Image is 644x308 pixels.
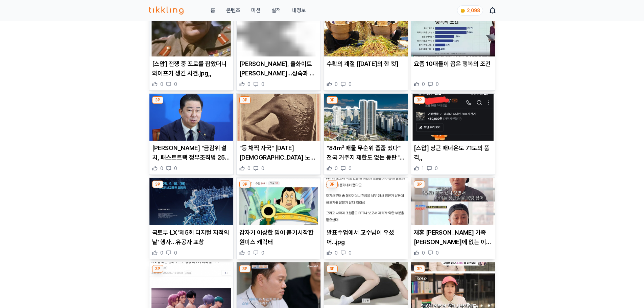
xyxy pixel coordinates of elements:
div: 3P 갑자기 이상한 밈이 붙기시작한 원피스 캐릭터 갑자기 이상한 밈이 붙기시작한 원피스 캐릭터 0 0 [236,177,321,259]
p: "등 채찍 자국" [DATE] [DEMOGRAPHIC_DATA] 노예 사진 없애라 [239,143,318,162]
img: 갑자기 이상한 밈이 붙기시작한 원피스 캐릭터 [237,178,320,225]
img: 수확의 계절 [오늘의 한 컷] [324,9,408,56]
div: 3P [239,96,251,104]
span: 0 [422,81,425,88]
span: 0 [335,165,338,172]
span: 0 [261,165,264,172]
p: [스압] 전쟁 중 포로를 잡았더니 와이프가 생긴 사건.jpg,, [152,59,231,78]
span: 1 [422,165,424,172]
span: 0 [349,165,352,172]
img: 김병기 "금감위 설치, 패스트트랙 정부조직법 25일 본회의 처리" [149,94,233,141]
span: 0 [174,81,177,88]
div: 3P [152,96,163,104]
div: 3P 수확의 계절 [오늘의 한 컷] 수확의 계절 [[DATE]의 한 컷] 0 0 [324,9,408,91]
span: 0 [247,250,251,256]
img: 티끌링 [149,6,184,15]
span: 2,098 [467,8,480,13]
div: 3P 국토부·LX '제5회 디지털 지적의 날' 행사…유공자 표창 국토부·LX '제5회 디지털 지적의 날' 행사…유공자 표창 0 0 [149,177,234,259]
a: 홈 [211,6,215,15]
span: 0 [160,81,163,88]
img: 발표수업에서 교수님이 우셨어...jpg [324,178,408,225]
div: 3P [239,181,251,188]
p: [PERSON_NAME], 올화이트 [PERSON_NAME]…성숙과 청아 오가는 매력 [화보] [239,59,318,78]
div: 3P 요즘 10대들이 꼽은 행복의 조건 요즘 10대들이 꼽은 행복의 조건 0 0 [411,9,495,91]
div: 3P [414,265,425,273]
a: 콘텐츠 [226,6,240,15]
span: 0 [422,250,425,256]
div: 3P 재혼 김병만 가족사진에 없는 이유 "사람들 눈치 봤다" 재혼 [PERSON_NAME] 가족[PERSON_NAME]에 없는 이유 "사람들 눈치 봤다" 0 0 [411,177,495,259]
span: 0 [435,165,438,172]
span: 0 [174,250,177,256]
p: 발표수업에서 교수님이 우셨어...jpg [327,228,405,247]
img: 국토부·LX '제5회 디지털 지적의 날' 행사…유공자 표창 [149,178,233,225]
p: 재혼 [PERSON_NAME] 가족[PERSON_NAME]에 없는 이유 "사람들 눈치 봤다" [414,228,492,247]
span: 0 [335,81,338,88]
div: 3P [414,181,425,188]
img: 재혼 김병만 가족사진에 없는 이유 "사람들 눈치 봤다" [411,178,495,225]
a: 내정보 [292,6,306,15]
div: 3P [239,265,251,273]
p: 수확의 계절 [[DATE]의 한 컷] [327,59,405,69]
img: 요즘 10대들이 꼽은 행복의 조건 [411,9,495,56]
div: 3P [152,265,163,273]
div: 3P [스압] 당근 매너온도 71도의 품격,, [스압] 당근 매너온도 71도의 품격,, 1 0 [411,93,495,175]
a: 실적 [271,6,281,15]
div: 3P 발표수업에서 교수님이 우셨어...jpg 발표수업에서 교수님이 우셨어...jpg 0 0 [324,177,408,259]
img: 박보영, 올화이트 샤넬 레이디…성숙과 청아 오가는 매력 [화보] [237,9,320,56]
span: 0 [349,250,352,256]
p: 갑자기 이상한 밈이 붙기시작한 원피스 캐릭터 [239,228,318,247]
p: 요즘 10대들이 꼽은 행복의 조건 [414,59,492,69]
span: 0 [436,81,439,88]
img: [스압] 전쟁 중 포로를 잡았더니 와이프가 생긴 사건.jpg,, [149,9,233,56]
p: 국토부·LX '제5회 디지털 지적의 날' 행사…유공자 표창 [152,228,231,247]
div: 3P [414,96,425,104]
span: 0 [335,250,338,256]
p: [PERSON_NAME] "금감위 설치, 패스트트랙 정부조직법 25일 본회의 처리" [152,143,231,162]
span: 0 [247,81,251,88]
span: 0 [160,165,163,172]
span: 0 [160,250,163,256]
p: "84㎡ 매물 무순위 줍줍 떴다" 전국 거주지 제한도 없는 동탄 '이 단지' 전망 [327,143,405,162]
span: 0 [349,81,352,88]
p: [스압] 당근 매너온도 71도의 품격,, [414,143,492,162]
div: 3P 박보영, 올화이트 샤넬 레이디…성숙과 청아 오가는 매력 [화보] [PERSON_NAME], 올화이트 [PERSON_NAME]…성숙과 청아 오가는 매력 [화보] 0 0 [236,9,321,91]
div: 3P [327,96,338,104]
a: coin 2,098 [457,5,482,16]
div: 3P "등 채찍 자국" 160년 전 흑인 노예 사진 없애라 "등 채찍 자국" [DATE] [DEMOGRAPHIC_DATA] 노예 사진 없애라 0 0 [236,93,321,175]
img: [스압] 당근 매너온도 71도의 품격,, [411,94,495,141]
span: 0 [436,250,439,256]
div: 3P [327,265,338,273]
button: 미션 [251,6,261,15]
span: 0 [174,165,177,172]
div: 3P [스압] 전쟁 중 포로를 잡았더니 와이프가 생긴 사건.jpg,, [스압] 전쟁 중 포로를 잡았더니 와이프가 생긴 사건.jpg,, 0 0 [149,9,234,91]
span: 0 [261,250,264,256]
span: 0 [247,165,251,172]
div: 3P 김병기 "금감위 설치, 패스트트랙 정부조직법 25일 본회의 처리" [PERSON_NAME] "금감위 설치, 패스트트랙 정부조직법 25일 본회의 처리" 0 0 [149,93,234,175]
div: 3P "84㎡ 매물 무순위 줍줍 떴다" 전국 거주지 제한도 없는 동탄 '이 단지' 전망 "84㎡ 매물 무순위 줍줍 떴다" 전국 거주지 제한도 없는 동탄 '이 단지' 전망 0 0 [324,93,408,175]
img: "등 채찍 자국" 160년 전 흑인 노예 사진 없애라 [237,94,320,141]
div: 3P [152,181,163,188]
img: coin [460,8,466,14]
img: "84㎡ 매물 무순위 줍줍 떴다" 전국 거주지 제한도 없는 동탄 '이 단지' 전망 [324,94,408,141]
span: 0 [261,81,264,88]
div: 3P [327,181,338,188]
